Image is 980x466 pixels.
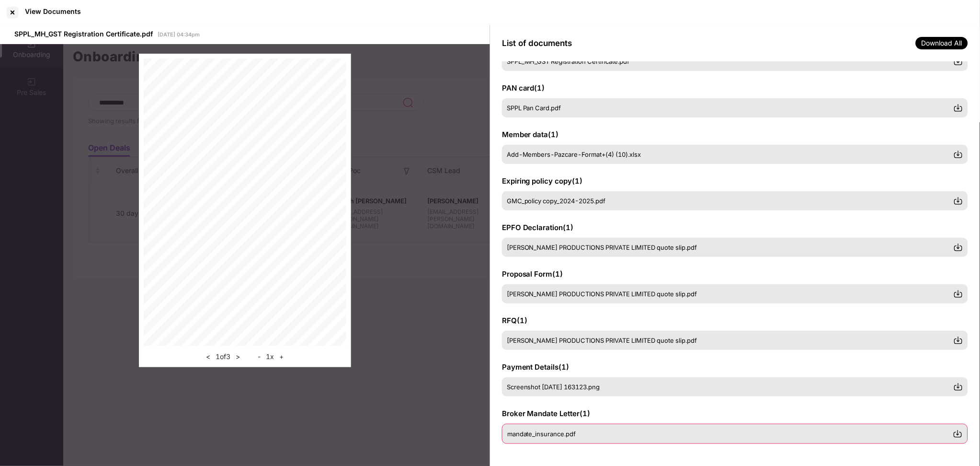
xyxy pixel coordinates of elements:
[507,151,641,158] span: Add-Members-Pazcare-Format+(4) (10).xlsx
[954,103,963,113] img: svg+xml;base64,PHN2ZyBpZD0iRG93bmxvYWQtMzJ4MzIiIHhtbG5zPSJodHRwOi8vd3d3LnczLm9yZy8yMDAwL3N2ZyIgd2...
[954,289,963,299] img: svg+xml;base64,PHN2ZyBpZD0iRG93bmxvYWQtMzJ4MzIiIHhtbG5zPSJodHRwOi8vd3d3LnczLm9yZy8yMDAwL3N2ZyIgd2...
[14,30,153,38] span: SPPL_MH_GST Registration Certificate.pdf
[502,130,559,139] span: Member data ( 1 )
[507,197,606,205] span: GMC_policy copy_2024-2025.pdf
[954,243,963,252] img: svg+xml;base64,PHN2ZyBpZD0iRG93bmxvYWQtMzJ4MzIiIHhtbG5zPSJodHRwOi8vd3d3LnczLm9yZy8yMDAwL3N2ZyIgd2...
[507,383,600,391] span: Screenshot [DATE] 163123.png
[204,351,243,362] div: 1 of 3
[158,31,200,38] span: [DATE] 04:34pm
[954,196,963,206] img: svg+xml;base64,PHN2ZyBpZD0iRG93bmxvYWQtMzJ4MzIiIHhtbG5zPSJodHRwOi8vd3d3LnczLm9yZy8yMDAwL3N2ZyIgd2...
[507,290,697,298] span: [PERSON_NAME] PRODUCTIONS PRIVATE LIMITED quote slip.pdf
[502,223,574,232] span: EPFO Declaration ( 1 )
[507,430,576,438] span: mandate_insurance.pdf
[25,7,81,15] div: View Documents
[502,316,527,325] span: RFQ ( 1 )
[233,351,243,362] button: >
[502,83,545,93] span: PAN card ( 1 )
[502,362,570,372] span: Payment Details ( 1 )
[507,58,630,65] span: SPPL_MH_GST Registration Certificate.pdf
[277,351,287,362] button: +
[954,150,963,159] img: svg+xml;base64,PHN2ZyBpZD0iRG93bmxvYWQtMzJ4MzIiIHhtbG5zPSJodHRwOi8vd3d3LnczLm9yZy8yMDAwL3N2ZyIgd2...
[954,382,963,392] img: svg+xml;base64,PHN2ZyBpZD0iRG93bmxvYWQtMzJ4MzIiIHhtbG5zPSJodHRwOi8vd3d3LnczLm9yZy8yMDAwL3N2ZyIgd2...
[507,104,561,112] span: SPPL Pan Card.pdf
[507,244,697,251] span: [PERSON_NAME] PRODUCTIONS PRIVATE LIMITED quote slip.pdf
[502,269,563,279] span: Proposal Form ( 1 )
[954,336,963,345] img: svg+xml;base64,PHN2ZyBpZD0iRG93bmxvYWQtMzJ4MzIiIHhtbG5zPSJodHRwOi8vd3d3LnczLm9yZy8yMDAwL3N2ZyIgd2...
[204,351,214,362] button: <
[953,429,963,439] img: svg+xml;base64,PHN2ZyBpZD0iRG93bmxvYWQtMzJ4MzIiIHhtbG5zPSJodHRwOi8vd3d3LnczLm9yZy8yMDAwL3N2ZyIgd2...
[502,409,591,418] span: Broker Mandate Letter ( 1 )
[255,351,287,362] div: 1 x
[916,37,968,49] span: Download All
[502,38,572,48] span: List of documents
[954,57,963,66] img: svg+xml;base64,PHN2ZyBpZD0iRG93bmxvYWQtMzJ4MzIiIHhtbG5zPSJodHRwOi8vd3d3LnczLm9yZy8yMDAwL3N2ZyIgd2...
[502,176,583,186] span: Expiring policy copy ( 1 )
[255,351,264,362] button: -
[507,337,697,344] span: [PERSON_NAME] PRODUCTIONS PRIVATE LIMITED quote slip.pdf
